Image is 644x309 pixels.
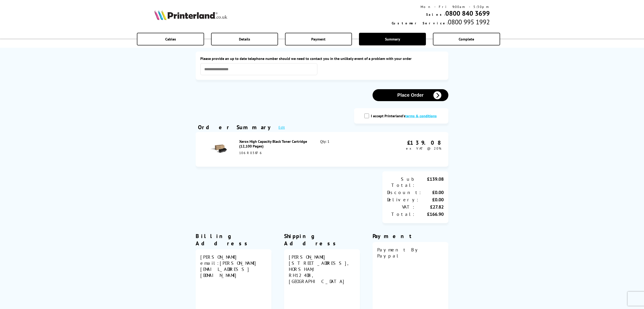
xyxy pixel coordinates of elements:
div: Qty: 1 [320,139,369,160]
span: Details [239,37,250,41]
div: email: [PERSON_NAME][EMAIL_ADDRESS][DOMAIN_NAME] [200,260,267,278]
div: £166.90 [415,211,444,217]
div: Xerox High Capacity Black Toner Cartridge (12,100 Pages) [239,139,310,148]
div: £0.00 [419,197,444,203]
div: Sub Total: [387,176,415,188]
img: Xerox High Capacity Black Toner Cartridge (12,100 Pages) [210,141,227,157]
a: Edit [278,125,285,130]
label: I accept Printerland's [371,114,439,118]
span: 0800 995 1992 [448,18,490,26]
div: [PERSON_NAME] [200,254,267,260]
div: Discount: [387,189,422,195]
div: £27.82 [415,204,444,210]
button: Place Order [373,89,448,101]
a: modal_tc [405,114,437,118]
div: [PERSON_NAME] [289,254,355,260]
span: Payment [311,37,326,41]
div: Shipping Address [284,232,360,247]
div: HORSHAM, [289,266,355,272]
div: Billing Address [196,232,271,247]
div: Payment [373,232,448,240]
div: 106R03876 [239,151,310,155]
div: Order Summary [198,124,274,131]
div: £139.08 [415,176,444,188]
span: Summary [385,37,400,41]
div: RH12 4DB, [GEOGRAPHIC_DATA] [289,272,355,284]
span: Cables [165,37,176,41]
span: ex VAT @ 20% [406,146,441,151]
img: Printerland Logo [154,10,227,20]
div: Total: [387,211,415,217]
div: Mon - Fri 9:00am - 5:30pm [392,5,490,9]
div: Delivery: [387,197,419,203]
div: £139.08 [406,139,441,146]
div: VAT: [387,204,415,210]
span: Customer Service: [392,21,448,25]
div: [STREET_ADDRESS], [289,260,355,266]
a: 0800 840 3699 [445,9,490,18]
span: Complete [459,37,474,41]
span: Sales: [426,12,445,17]
label: Please provide an up to date telephone number should we need to contact you in the unlikely event... [200,56,444,61]
div: £0.00 [422,189,444,195]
